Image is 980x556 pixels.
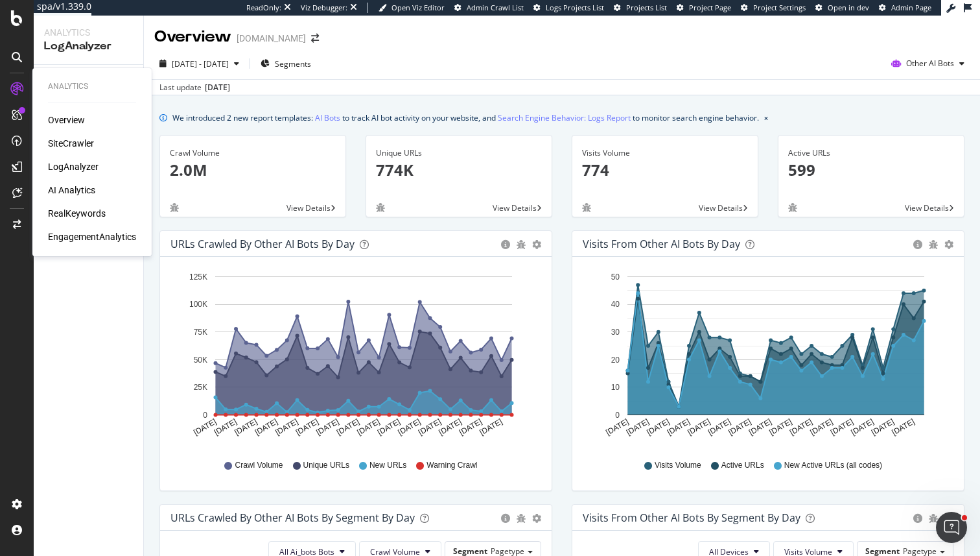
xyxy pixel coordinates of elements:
text: [DATE] [666,417,692,437]
span: View Details [286,202,331,213]
a: Project Settings [741,3,806,13]
span: Admin Crawl List [467,3,524,12]
text: [DATE] [335,417,361,437]
p: 774K [376,159,542,181]
div: Unique URLs [376,147,542,159]
text: [DATE] [604,417,630,437]
a: EngagementAnalytics [48,230,136,243]
div: gear [944,240,953,249]
div: Visits from Other AI Bots By Segment By Day [583,511,800,524]
text: [DATE] [458,417,484,437]
text: [DATE] [891,417,916,437]
div: circle-info [913,514,922,523]
text: [DATE] [747,417,773,437]
span: Active URLs [721,460,764,471]
button: [DATE] - [DATE] [154,53,244,74]
text: 75K [194,328,207,337]
span: Crawl Volume [235,460,283,471]
a: Search Engine Behavior: Logs Report [498,111,631,125]
span: New URLs [369,460,406,471]
div: info banner [159,111,964,125]
text: 0 [203,411,207,420]
div: Visits Volume [582,147,748,159]
text: 25K [194,383,207,392]
text: [DATE] [356,417,382,437]
text: [DATE] [727,417,752,437]
div: Visits from Other AI Bots by day [583,237,740,250]
div: gear [532,240,541,249]
button: Segments [255,53,316,74]
div: bug [929,514,938,523]
text: [DATE] [397,417,423,437]
span: View Details [493,202,537,213]
span: Unique URLs [303,460,349,471]
text: [DATE] [809,417,835,437]
a: AI Bots [315,111,340,125]
a: Open in dev [815,3,869,13]
text: 30 [611,328,620,337]
span: View Details [699,202,743,213]
div: Analytics [44,26,133,39]
div: AI Analytics [48,184,95,197]
text: 20 [611,356,620,365]
div: LogAnalyzer [44,39,133,54]
span: Segments [275,58,311,69]
div: We introduced 2 new report templates: to track AI bot activity on your website, and to monitor se... [172,111,759,125]
div: Analytics [48,81,136,92]
svg: A chart. [583,267,953,448]
div: bug [517,514,526,523]
div: Viz Debugger: [301,3,347,13]
div: Last update [159,82,230,93]
a: RealKeywords [48,207,106,220]
span: Visits Volume [655,460,701,471]
div: arrow-right-arrow-left [311,34,319,43]
text: [DATE] [478,417,504,437]
div: URLs Crawled by Other AI Bots By Segment By Day [170,511,415,524]
span: Admin Page [891,3,931,12]
span: [DATE] - [DATE] [172,58,229,69]
span: Projects List [626,3,667,12]
a: SiteCrawler [48,137,94,150]
a: Project Page [677,3,731,13]
iframe: Intercom live chat [936,512,967,543]
text: [DATE] [417,417,443,437]
div: bug [929,240,938,249]
button: close banner [761,108,771,127]
button: Other AI Bots [886,53,970,74]
div: bug [170,203,179,212]
span: Open Viz Editor [391,3,445,12]
p: 599 [788,159,954,181]
text: [DATE] [829,417,855,437]
text: 0 [615,411,620,420]
span: View Details [905,202,949,213]
div: ReadOnly: [246,3,281,13]
text: 10 [611,383,620,392]
text: [DATE] [870,417,896,437]
text: [DATE] [706,417,732,437]
div: bug [788,203,797,212]
text: [DATE] [314,417,340,437]
p: 774 [582,159,748,181]
div: [DOMAIN_NAME] [237,32,306,45]
text: [DATE] [850,417,876,437]
text: 40 [611,300,620,309]
p: 2.0M [170,159,336,181]
div: [DATE] [205,82,230,93]
div: bug [376,203,385,212]
svg: A chart. [170,267,541,448]
text: 50K [194,356,207,365]
a: Open Viz Editor [379,3,445,13]
div: LogAnalyzer [48,160,99,173]
text: [DATE] [274,417,299,437]
div: circle-info [913,240,922,249]
text: [DATE] [625,417,651,437]
span: Project Settings [753,3,806,12]
text: [DATE] [788,417,814,437]
text: [DATE] [233,417,259,437]
text: 100K [189,300,207,309]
